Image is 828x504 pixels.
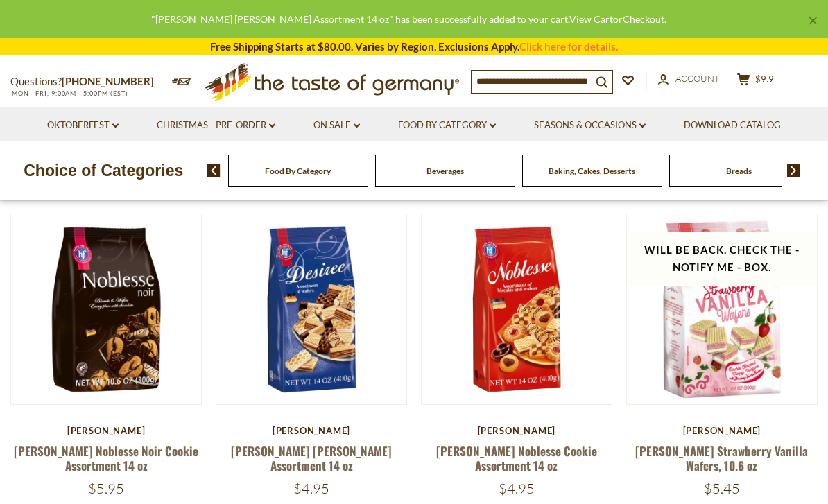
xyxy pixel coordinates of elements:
[726,166,752,176] a: Breads
[88,480,124,497] span: $5.95
[10,89,128,97] span: MON - FRI, 9:00AM - 5:00PM (EST)
[627,214,817,404] img: Hans
[675,73,720,84] span: Account
[157,118,275,133] a: Christmas - PRE-ORDER
[569,13,613,25] a: View Cart
[293,480,329,497] span: $4.95
[499,480,535,497] span: $4.95
[265,166,331,176] a: Food By Category
[10,73,164,91] p: Questions?
[436,442,597,474] a: [PERSON_NAME] Noblesse Cookie Assortment 14 oz
[62,75,154,87] a: [PHONE_NUMBER]
[426,166,464,176] a: Beverages
[684,118,781,133] a: Download Catalog
[422,214,612,404] img: Hans
[216,425,407,436] div: [PERSON_NAME]
[421,425,612,436] div: [PERSON_NAME]
[755,73,774,85] span: $9.9
[519,40,618,53] a: Click here for details.
[626,425,818,436] div: [PERSON_NAME]
[704,480,740,497] span: $5.45
[231,442,392,474] a: [PERSON_NAME] [PERSON_NAME] Assortment 14 oz
[11,11,806,27] div: "[PERSON_NAME] [PERSON_NAME] Assortment 14 oz" has been successfully added to your cart. or .
[216,214,406,404] img: Hans
[47,118,119,133] a: Oktoberfest
[734,73,776,90] button: $9.9
[658,71,720,87] a: Account
[635,442,808,474] a: [PERSON_NAME] Strawberry Vanilla Wafers, 10.6 oz
[398,118,496,133] a: Food By Category
[313,118,360,133] a: On Sale
[534,118,646,133] a: Seasons & Occasions
[787,164,800,177] img: next arrow
[14,442,198,474] a: [PERSON_NAME] Noblesse Noir Cookie Assortment 14 oz
[10,425,202,436] div: [PERSON_NAME]
[11,214,201,404] img: Hans
[207,164,221,177] img: previous arrow
[623,13,664,25] a: Checkout
[809,17,817,25] a: ×
[549,166,635,176] a: Baking, Cakes, Desserts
